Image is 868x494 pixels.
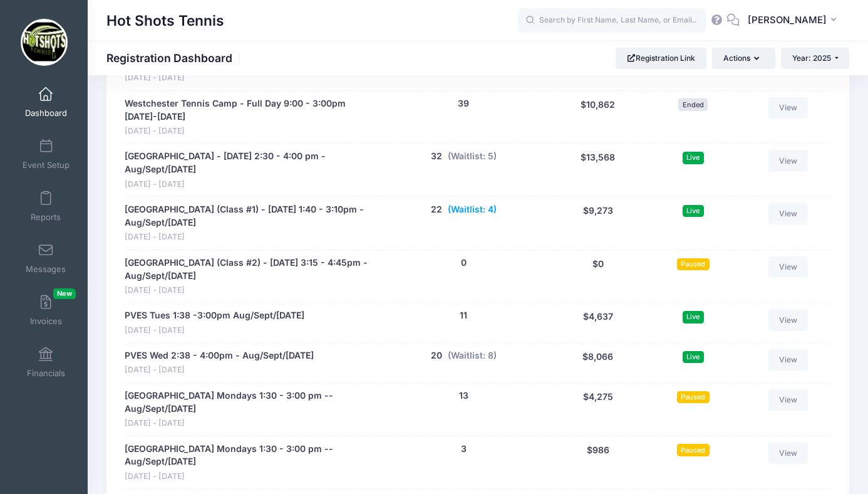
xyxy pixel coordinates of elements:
span: [DATE] - [DATE] [125,364,314,376]
a: PVES Wed 2:38 - 4:00pm - Aug/Sept/[DATE] [125,349,314,362]
div: $986 [549,443,648,483]
a: View [768,349,809,370]
span: [DATE] - [DATE] [125,179,373,191]
button: 13 [459,389,468,402]
button: Year: 2025 [781,48,849,69]
button: 0 [461,256,467,270]
span: Event Setup [23,160,70,171]
div: $0 [549,256,648,297]
a: [GEOGRAPHIC_DATA] (Class #2) - [DATE] 3:15 - 4:45pm - Aug/Sept/[DATE] [125,256,373,283]
span: Ended [678,98,708,110]
a: PVES Tues 1:38 -3:00pm Aug/Sept/[DATE] [125,309,304,322]
a: Event Setup [16,132,76,176]
button: (Waitlist: 4) [448,203,497,216]
span: Year: 2025 [792,53,831,63]
span: [DATE] - [DATE] [125,125,373,137]
span: Live [683,311,704,323]
a: View [768,203,809,224]
a: [GEOGRAPHIC_DATA] Mondays 1:30 - 3:00 pm -- Aug/Sept/[DATE] [125,389,373,416]
a: View [768,97,809,118]
button: 20 [431,349,442,362]
a: View [768,309,809,330]
span: Dashboard [25,108,67,118]
input: Search by First Name, Last Name, or Email... [518,8,706,33]
a: View [768,443,809,464]
a: [GEOGRAPHIC_DATA] (Class #1) - [DATE] 1:40 - 3:10pm - Aug/Sept/[DATE] [125,203,373,229]
h1: Registration Dashboard [106,51,243,65]
a: View [768,256,809,278]
span: Financials [27,368,65,379]
span: New [53,288,76,299]
a: Registration Link [616,48,706,69]
button: 39 [458,97,469,110]
a: Messages [16,236,76,280]
a: InvoicesNew [16,288,76,332]
a: View [768,389,809,411]
a: Financials [16,340,76,384]
span: Reports [31,212,61,223]
img: Hot Shots Tennis [21,19,68,66]
div: $4,637 [549,309,648,336]
div: $4,275 [549,389,648,429]
span: [DATE] - [DATE] [125,471,373,483]
div: $13,568 [549,150,648,190]
div: $9,273 [549,203,648,243]
span: Live [683,351,704,363]
button: Actions [712,48,775,69]
span: [DATE] - [DATE] [125,72,373,84]
span: Paused [677,444,710,456]
span: Live [683,205,704,217]
a: Reports [16,184,76,228]
div: $10,862 [549,97,648,137]
span: [PERSON_NAME] [748,13,827,27]
div: $8,066 [549,349,648,376]
span: Paused [677,258,710,270]
span: [DATE] - [DATE] [125,285,373,297]
button: 32 [431,150,442,163]
a: Dashboard [16,80,76,124]
button: (Waitlist: 5) [448,150,497,163]
button: 3 [461,443,467,456]
h1: Hot Shots Tennis [106,6,224,35]
a: Westchester Tennis Camp - Full Day 9:00 - 3:00pm [DATE]-[DATE] [125,97,373,124]
a: [GEOGRAPHIC_DATA] Mondays 1:30 - 3:00 pm --Aug/Sept/[DATE] [125,443,373,469]
button: [PERSON_NAME] [740,6,849,35]
span: [DATE] - [DATE] [125,418,373,429]
span: [DATE] - [DATE] [125,325,304,337]
button: 22 [431,203,442,216]
span: Invoices [30,316,62,327]
span: [DATE] - [DATE] [125,231,373,243]
a: View [768,150,809,171]
a: [GEOGRAPHIC_DATA] - [DATE] 2:30 - 4:00 pm - Aug/Sept/[DATE] [125,150,373,176]
span: Paused [677,391,710,403]
span: Messages [26,264,66,275]
button: (Waitlist: 8) [448,349,497,362]
button: 11 [460,309,467,322]
span: Live [683,152,704,164]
